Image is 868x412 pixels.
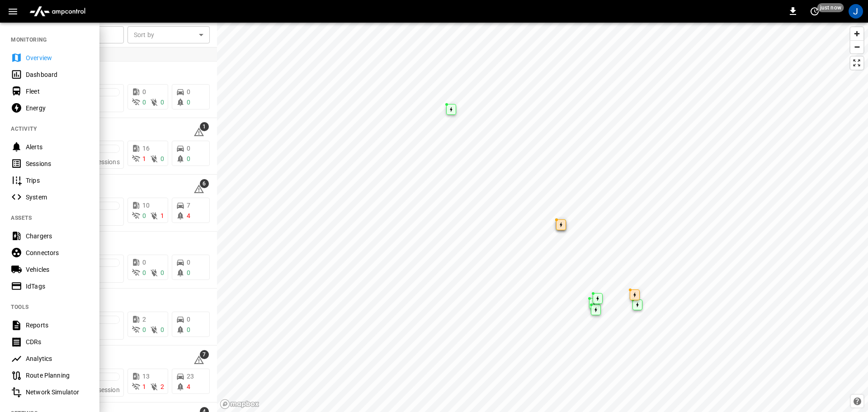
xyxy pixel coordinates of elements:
div: Trips [26,176,89,185]
div: Dashboard [26,70,89,79]
div: Route Planning [26,371,89,380]
button: set refresh interval [807,4,822,19]
div: Analytics [26,354,89,363]
div: profile-icon [849,4,863,19]
div: Vehicles [26,265,89,274]
div: System [26,193,89,202]
span: just now [817,3,844,12]
div: Reports [26,321,89,330]
div: Chargers [26,232,89,241]
div: Connectors [26,248,89,257]
div: Overview [26,53,89,62]
div: Fleet [26,87,89,96]
div: Energy [26,104,89,113]
div: Sessions [26,159,89,168]
div: Network Simulator [26,388,89,397]
div: IdTags [26,282,89,291]
div: CDRs [26,337,89,346]
img: ampcontrol.io logo [26,3,89,20]
div: Alerts [26,142,89,152]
